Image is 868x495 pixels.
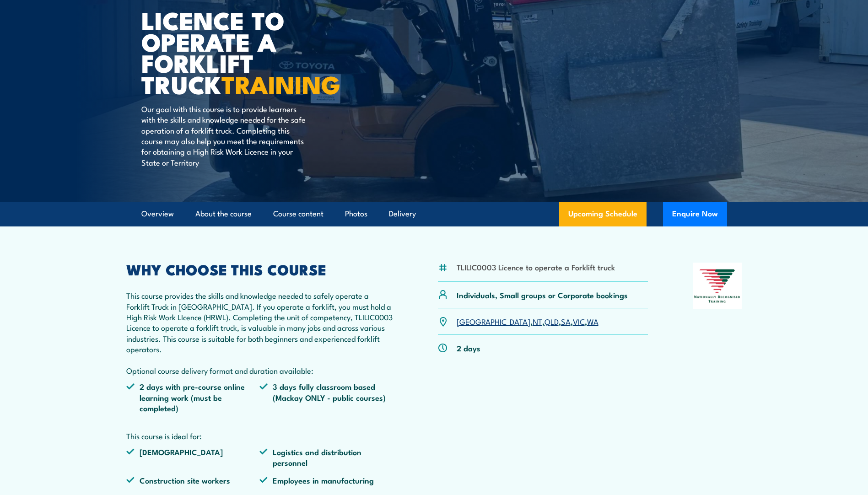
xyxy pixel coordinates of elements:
a: Upcoming Schedule [559,202,647,226]
strong: TRAINING [221,65,340,102]
li: 3 days fully classroom based (Mackay ONLY - public courses) [259,381,393,413]
p: Our goal with this course is to provide learners with the skills and knowledge needed for the saf... [141,103,308,167]
h2: WHY CHOOSE THIS COURSE [126,263,394,275]
button: Enquire Now [663,202,727,226]
a: NT [533,316,542,327]
a: Overview [141,202,174,226]
a: Delivery [389,202,416,226]
a: WA [587,316,598,327]
li: Logistics and distribution personnel [259,447,393,468]
a: Photos [345,202,367,226]
a: [GEOGRAPHIC_DATA] [457,316,530,327]
li: 2 days with pre-course online learning work (must be completed) [126,381,260,413]
p: This course provides the skills and knowledge needed to safely operate a Forklift Truck in [GEOGR... [126,290,394,376]
a: About the course [195,202,252,226]
p: This course is ideal for: [126,430,394,441]
a: QLD [545,316,559,327]
p: 2 days [457,343,480,353]
h1: Licence to operate a forklift truck [141,9,367,95]
p: Individuals, Small groups or Corporate bookings [457,290,628,300]
li: Construction site workers [126,475,260,485]
a: Course content [273,202,323,226]
a: VIC [573,316,585,327]
img: Nationally Recognised Training logo. [693,263,742,309]
p: , , , , , [457,316,598,327]
a: SA [561,316,571,327]
li: Employees in manufacturing [259,475,393,485]
li: TLILIC0003 Licence to operate a Forklift truck [457,262,615,272]
li: [DEMOGRAPHIC_DATA] [126,447,260,468]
